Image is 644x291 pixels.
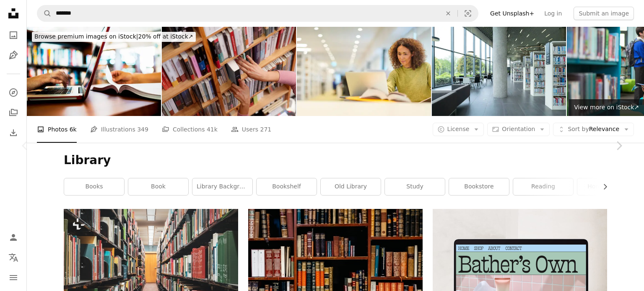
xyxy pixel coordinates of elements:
[128,178,188,195] a: book
[297,27,431,116] img: mature university student
[449,178,509,195] a: bookstore
[257,178,317,195] a: bookshelf
[433,123,484,136] button: License
[5,84,22,101] a: Explore
[192,178,252,195] a: library background
[487,123,550,136] button: Orientation
[5,269,22,286] button: Menu
[162,116,218,143] a: Collections 41k
[37,5,478,22] form: Find visuals sitewide
[432,27,566,116] img: Sofas in the public leisure area in the library
[27,27,161,116] img: Laptop Computer and Book on Table
[34,33,138,40] span: Browse premium images on iStock |
[260,125,272,134] span: 271
[5,229,22,246] a: Log in / Sign up
[162,27,296,116] img: bookstore
[574,104,639,111] span: View more on iStock ↗
[502,126,535,132] span: Orientation
[321,178,381,195] a: old library
[90,116,148,143] a: Illustrations 349
[439,5,457,21] button: Clear
[458,5,478,21] button: Visual search
[64,178,124,195] a: books
[248,263,423,270] a: assorted-title of books piled in the shelves
[553,123,634,136] button: Sort byRelevance
[27,27,201,47] a: Browse premium images on iStock|20% off at iStock↗
[597,178,607,195] button: scroll list to the right
[574,7,634,20] button: Submit an image
[32,32,196,42] div: 20% off at iStock ↗
[37,5,52,21] button: Search Unsplash
[5,104,22,121] a: Collections
[5,249,22,266] button: Language
[64,263,238,270] a: a long row of books in a library
[569,99,644,116] a: View more on iStock↗
[5,47,22,64] a: Illustrations
[64,153,607,168] h1: Library
[207,125,218,134] span: 41k
[5,27,22,44] a: Photos
[231,116,271,143] a: Users 271
[577,178,637,195] a: home library
[513,178,573,195] a: reading
[447,126,470,132] span: License
[594,106,644,186] a: Next
[539,7,567,20] a: Log in
[568,125,619,134] span: Relevance
[568,126,589,132] span: Sort by
[385,178,445,195] a: study
[485,7,539,20] a: Get Unsplash+
[137,125,148,134] span: 349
